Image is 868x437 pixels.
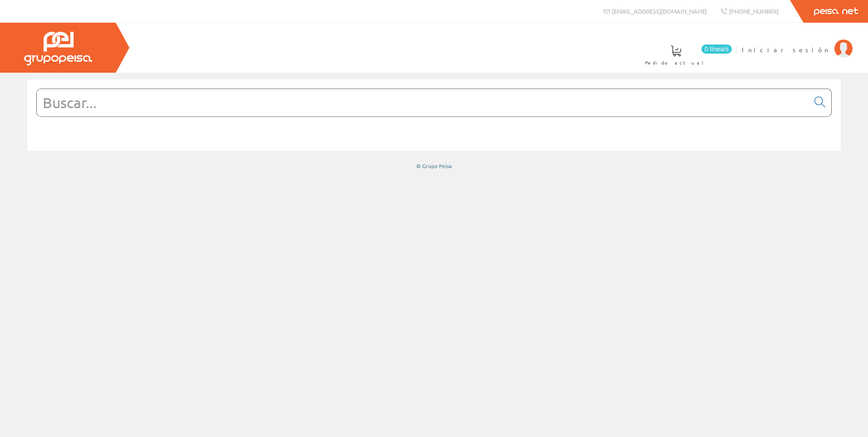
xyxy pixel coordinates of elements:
span: Pedido actual [645,58,707,67]
a: Iniciar sesión [742,38,853,46]
span: Iniciar sesión [742,45,830,54]
span: [EMAIL_ADDRESS][DOMAIN_NAME] [612,7,707,15]
span: [PHONE_NUMBER] [729,7,779,15]
input: Buscar... [37,89,809,116]
img: Grupo Peisa [24,32,92,65]
div: © Grupo Peisa [27,162,841,170]
span: 0 línea/s [701,45,732,54]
